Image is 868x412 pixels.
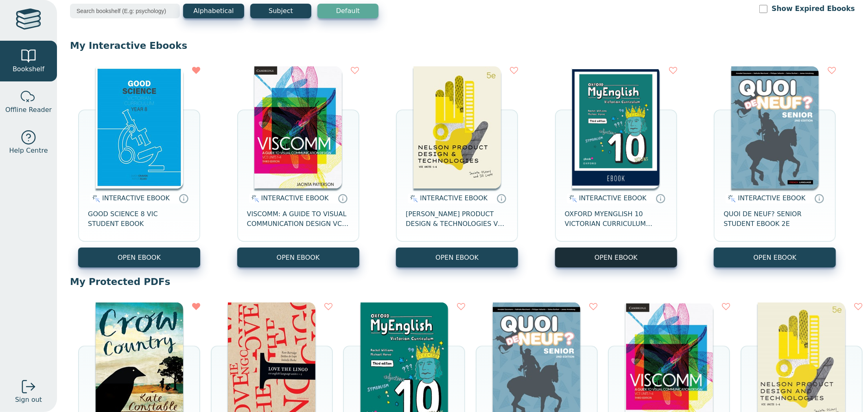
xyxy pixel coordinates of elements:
[496,193,506,203] a: Interactive eBooks are accessed online via the publisher’s portal. They contain interactive resou...
[88,209,190,229] span: GOOD SCIENCE 8 VIC STUDENT EBOOK
[572,66,660,188] img: 1698cc0b-ff2c-4892-bd6f-bed40a69268b.jpg
[96,66,183,188] img: ec69e1b9-f088-ea11-a992-0272d098c78b.jpg
[406,209,508,229] span: [PERSON_NAME] PRODUCT DESIGN & TECHNOLOGIES VCE UNITS 1-4 STUDENT BOOK 5E
[102,194,170,202] span: INTERACTIVE EBOOK
[15,395,42,405] span: Sign out
[579,194,647,202] span: INTERACTIVE EBOOK
[420,194,488,202] span: INTERACTIVE EBOOK
[413,66,501,188] img: 61378b36-6822-4aab-a9c6-73cab5c0ca6f.jpg
[567,194,577,204] img: interactive.svg
[338,193,348,203] a: Interactive eBooks are accessed online via the publisher’s portal. They contain interactive resou...
[814,193,824,203] a: Interactive eBooks are accessed online via the publisher’s portal. They contain interactive resou...
[250,4,311,18] button: Subject
[183,4,244,18] button: Alphabetical
[9,146,48,156] span: Help Centre
[656,193,665,203] a: Interactive eBooks are accessed online via the publisher’s portal. They contain interactive resou...
[254,66,342,188] img: bab7d975-5677-47cd-93a9-ba0f992ad8ba.png
[78,248,200,267] button: OPEN EBOOK
[731,66,819,188] img: 55b0bbd1-a9d0-459c-af2a-580dbba9ab56.jpg
[555,248,677,267] button: OPEN EBOOK
[396,248,518,267] button: OPEN EBOOK
[772,4,855,14] label: Show Expired Ebooks
[565,209,667,229] span: OXFORD MYENGLISH 10 VICTORIAN CURRICULUM OBOOK PRO 3E
[5,105,52,115] span: Offline Reader
[249,194,259,204] img: interactive.svg
[247,209,350,229] span: VISCOMM: A GUIDE TO VISUAL COMMUNICATION DESIGN VCE UNITS 1-4 EBOOK 3E
[408,194,418,204] img: interactive.svg
[726,194,736,204] img: interactive.svg
[738,194,805,202] span: INTERACTIVE EBOOK
[724,209,826,229] span: QUOI DE NEUF? SENIOR STUDENT EBOOK 2E
[13,64,44,74] span: Bookshelf
[70,276,855,288] p: My Protected PDFs
[261,194,329,202] span: INTERACTIVE EBOOK
[90,194,100,204] img: interactive.svg
[237,248,359,267] button: OPEN EBOOK
[179,193,188,203] a: Interactive eBooks are accessed online via the publisher’s portal. They contain interactive resou...
[70,39,855,52] p: My Interactive Ebooks
[714,248,836,267] button: OPEN EBOOK
[317,4,378,18] button: Default
[70,4,180,18] input: Search bookshelf (E.g: psychology)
